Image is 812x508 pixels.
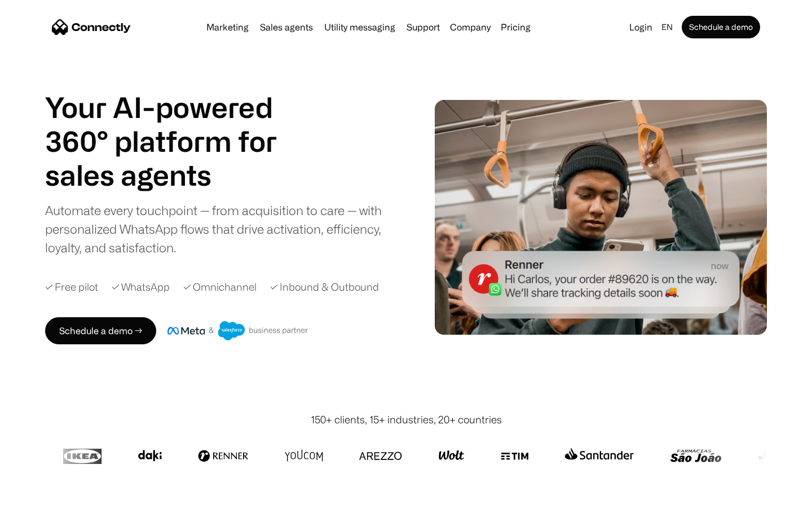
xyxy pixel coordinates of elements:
[682,16,760,38] a: Schedule a demo
[45,201,400,257] div: Automate every touchpoint — from acquisition to care — with personalized WhatsApp flows that driv...
[270,279,379,295] div: ✓ Inbound & Outbound
[625,19,657,35] a: Login
[167,321,308,340] img: Meta and Salesforce business partner badge.
[255,23,317,32] a: Sales agents
[45,279,98,295] div: ✓ Free pilot
[183,279,257,295] div: ✓ Omnichannel
[45,158,304,192] h1: sales agents
[450,19,491,35] div: Company
[11,487,68,504] aside: Language selected: English
[311,412,502,427] div: 150+ clients, 15+ industries, 20+ countries
[45,317,156,344] a: Schedule a demo →
[402,23,444,32] a: Support
[45,90,304,158] h1: Your AI-powered 360° platform for
[661,19,673,35] div: en
[23,488,68,504] ul: Language list
[320,23,400,32] a: Utility messaging
[202,23,253,32] a: Marketing
[112,279,170,295] div: ✓ WhatsApp
[496,23,535,32] a: Pricing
